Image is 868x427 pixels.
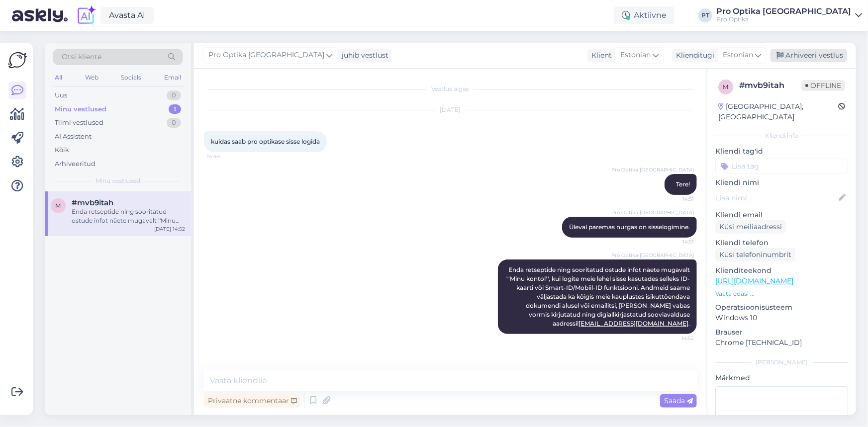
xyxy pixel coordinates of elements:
p: Klienditeekond [715,265,848,276]
p: Märkmed [715,373,848,383]
span: 14:52 [657,335,694,342]
div: 1 [169,104,181,114]
div: Klienditugi [672,50,714,61]
div: Kõik [55,145,69,155]
div: AI Assistent [55,132,92,142]
span: Üleval paremas nurgas on sisselogimine. [569,223,690,231]
div: juhib vestlust [338,50,388,61]
span: 14:44 [207,153,244,160]
div: Privaatne kommentaar [204,394,301,408]
div: Pro Optika [GEOGRAPHIC_DATA] [716,7,851,15]
div: Vestlus algas [204,85,697,93]
div: Web [83,71,100,84]
p: Brauser [715,327,848,338]
span: Otsi kliente [62,52,101,62]
img: Askly Logo [8,51,27,70]
span: Minu vestlused [96,176,140,185]
p: Chrome [TECHNICAL_ID] [715,338,848,348]
div: PT [698,8,712,22]
div: All [53,71,64,84]
div: Uus [55,90,67,100]
span: Tere! [676,180,690,188]
div: [PERSON_NAME] [715,358,848,367]
p: Kliendi tag'id [715,146,848,157]
a: Avasta AI [100,7,154,24]
a: Pro Optika [GEOGRAPHIC_DATA]Pro Optika [716,7,862,23]
span: 14:51 [657,238,694,246]
p: Vaata edasi ... [715,289,848,298]
span: Pro Optika [GEOGRAPHIC_DATA] [611,252,694,259]
span: Offline [801,80,845,91]
span: Estonian [620,50,651,61]
div: Socials [119,71,143,84]
div: Küsi telefoninumbrit [715,248,795,261]
span: 14:51 [657,195,694,203]
img: explore-ai [76,5,96,26]
div: Kliendi info [715,131,848,140]
div: Pro Optika [716,15,851,23]
div: # mvb9itah [739,80,801,91]
div: Aktiivne [614,6,675,24]
p: Windows 10 [715,313,848,323]
span: kuidas saab pro optikase sisse logida [211,138,320,145]
div: Tiimi vestlused [55,118,103,128]
div: [GEOGRAPHIC_DATA], [GEOGRAPHIC_DATA] [718,101,838,122]
a: [URL][DOMAIN_NAME] [715,276,793,285]
div: [DATE] 14:52 [154,225,185,233]
p: Operatsioonisüsteem [715,302,848,313]
input: Lisa nimi [716,192,837,203]
p: Kliendi telefon [715,238,848,248]
a: [EMAIL_ADDRESS][DOMAIN_NAME] [579,320,688,327]
span: Saada [664,396,693,405]
input: Lisa tag [715,159,848,173]
span: Pro Optika [GEOGRAPHIC_DATA] [611,166,694,173]
div: [DATE] [204,105,697,114]
div: 0 [167,90,181,100]
div: Arhiveeritud [55,159,96,169]
div: Email [162,71,183,84]
span: m [723,83,729,90]
div: Minu vestlused [55,104,106,114]
span: m [56,202,61,209]
div: Enda retseptide ning sooritatud ostude infot näete mugavalt ''Minu kontol'', kui logite meie lehe... [72,207,185,225]
span: Estonian [723,50,753,61]
span: Pro Optika [GEOGRAPHIC_DATA] [208,50,324,61]
span: #mvb9itah [72,198,113,207]
div: 0 [167,118,181,128]
p: Kliendi nimi [715,177,848,188]
span: Pro Optika [GEOGRAPHIC_DATA] [611,209,694,216]
div: Arhiveeri vestlus [771,49,847,62]
span: Enda retseptide ning sooritatud ostude infot näete mugavalt ''Minu kontol'', kui logite meie lehe... [506,266,691,327]
div: Küsi meiliaadressi [715,220,786,234]
p: Kliendi email [715,210,848,220]
div: Klient [587,50,612,61]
